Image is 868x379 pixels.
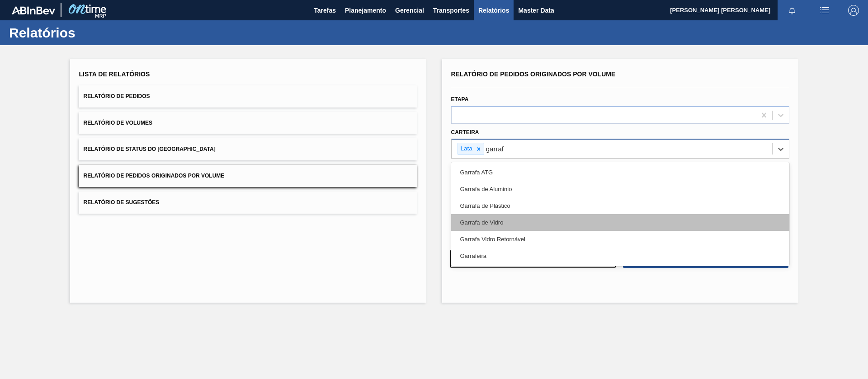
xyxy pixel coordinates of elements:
span: Planejamento [345,5,386,16]
span: Relatório de Pedidos [84,93,150,99]
img: userActions [819,5,830,16]
span: Relatórios [478,5,509,16]
span: Relatório de Pedidos Originados por Volume [84,173,225,179]
label: Carteira [451,129,479,136]
h1: Relatórios [9,28,170,38]
span: Relatório de Status do [GEOGRAPHIC_DATA] [84,146,216,152]
span: Gerencial [395,5,424,16]
div: Garrafa de Vidro [451,214,789,231]
span: Relatório de Sugestões [84,199,160,206]
div: Lata [458,143,474,154]
div: Garrafa de Plástico [451,197,789,214]
button: Relatório de Status do [GEOGRAPHIC_DATA] [79,138,417,160]
button: Limpar [450,250,616,268]
span: Master Data [518,5,554,16]
span: Tarefas [314,5,336,16]
div: Garrafa de Aluminio [451,181,789,197]
label: Etapa [451,96,469,103]
span: Relatório de Volumes [84,120,152,126]
div: Garrafa Vidro Retornável [451,231,789,248]
span: Transportes [433,5,469,16]
span: Lista de Relatórios [79,70,150,78]
div: Garrafeira [451,248,789,264]
span: Relatório de Pedidos Originados por Volume [451,70,616,78]
button: Notificações [778,4,807,17]
button: Relatório de Pedidos Originados por Volume [79,165,417,187]
img: TNhmsLtSVTkK8tSr43FrP2fwEKptu5GPRR3wAAAABJRU5ErkJggg== [12,6,55,14]
img: Logout [848,5,859,16]
button: Relatório de Volumes [79,112,417,134]
button: Relatório de Pedidos [79,85,417,108]
button: Relatório de Sugestões [79,192,417,214]
div: Garrafa ATG [451,164,789,181]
